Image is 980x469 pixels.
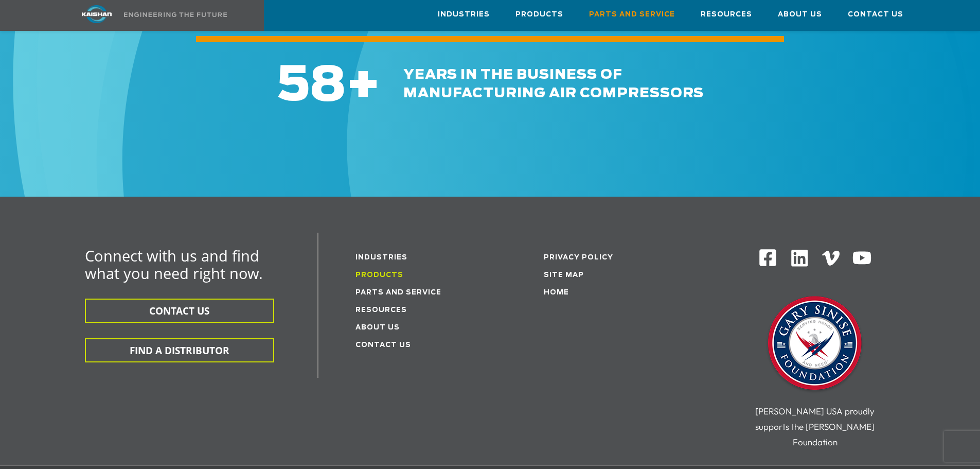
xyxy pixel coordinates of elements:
span: Connect with us and find what you need right now. [85,246,263,283]
img: Vimeo [822,251,840,266]
button: CONTACT US [85,299,274,323]
span: + [346,62,381,110]
span: About Us [778,9,822,21]
button: FIND A DISTRIBUTOR [85,338,274,362]
a: Resources [355,307,407,314]
a: Contact Us [355,342,411,349]
img: Engineering the future [124,12,227,17]
img: Youtube [852,248,872,268]
img: Facebook [758,248,777,267]
a: Industries [355,254,407,261]
img: Gary Sinise Foundation [763,293,866,396]
a: Products [355,272,403,279]
span: 58 [277,62,346,110]
a: Site Map [544,272,584,279]
span: Contact Us [848,9,903,21]
span: Industries [438,9,490,21]
span: Products [515,9,563,21]
a: Parts and service [355,289,441,296]
a: Contact Us [848,1,903,28]
span: Parts and Service [589,9,675,21]
img: kaishan logo [58,5,135,23]
a: About Us [778,1,822,28]
a: About Us [355,324,400,331]
span: Resources [701,9,752,21]
a: Industries [438,1,490,28]
a: Privacy Policy [544,254,613,261]
a: Resources [701,1,752,28]
span: [PERSON_NAME] USA proudly supports the [PERSON_NAME] Foundation [755,406,875,447]
img: Linkedin [790,248,810,268]
span: years in the business of manufacturing air compressors [403,68,704,100]
a: Products [515,1,563,28]
a: Parts and Service [589,1,675,28]
a: Home [544,289,569,296]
